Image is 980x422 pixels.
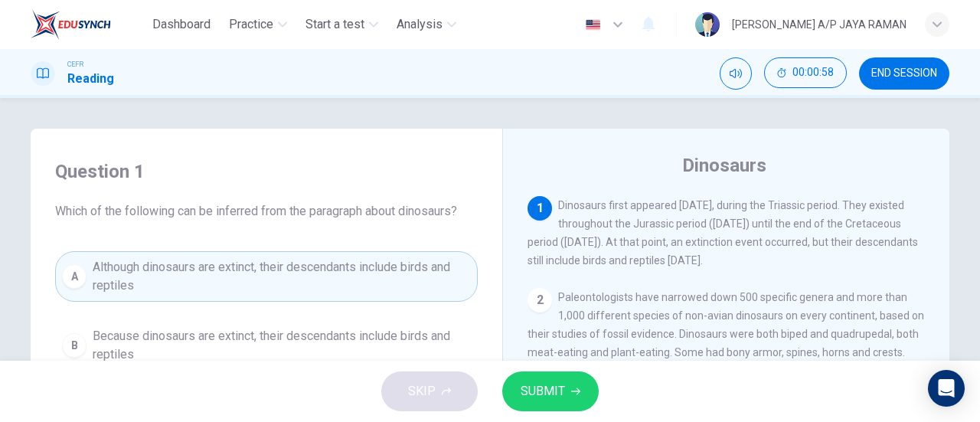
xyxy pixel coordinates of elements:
button: 00:00:58 [764,57,847,88]
div: B [62,333,87,358]
div: Hide [764,57,847,90]
span: Paleontologists have narrowed down 500 specific genera and more than 1,000 different species of n... [528,291,924,358]
button: Dashboard [146,11,217,38]
button: Practice [223,11,293,38]
h4: Dinosaurs [682,153,766,178]
img: en [583,19,603,31]
span: SUBMIT [521,381,565,402]
h4: Question 1 [55,159,478,184]
div: 2 [528,288,552,312]
button: Analysis [390,11,462,38]
span: Start a test [305,15,364,34]
button: END SESSION [859,57,949,90]
div: A [62,264,87,289]
span: Dinosaurs first appeared [DATE], during the Triassic period. They existed throughout the Jurassic... [528,199,918,267]
div: [PERSON_NAME] A/P JAYA RAMAN [732,15,906,34]
img: Profile picture [695,12,720,37]
button: BBecause dinosaurs are extinct, their descendants include birds and reptiles [55,320,478,371]
a: EduSynch logo [31,9,146,40]
span: END SESSION [871,67,937,80]
span: CEFR [67,59,83,70]
div: Open Intercom Messenger [928,370,965,407]
span: Dashboard [152,15,211,34]
span: Practice [229,15,273,34]
button: AAlthough dinosaurs are extinct, their descendants include birds and reptiles [55,251,478,302]
span: Because dinosaurs are extinct, their descendants include birds and reptiles [93,327,471,364]
span: 00:00:58 [792,67,834,79]
div: 1 [528,196,552,221]
button: SUBMIT [502,371,599,411]
button: Start a test [299,11,384,38]
span: Analysis [397,15,443,34]
span: Which of the following can be inferred from the paragraph about dinosaurs? [55,202,478,221]
div: Mute [720,57,752,90]
h1: Reading [67,70,114,88]
span: Although dinosaurs are extinct, their descendants include birds and reptiles [93,258,471,295]
img: EduSynch logo [31,9,111,40]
